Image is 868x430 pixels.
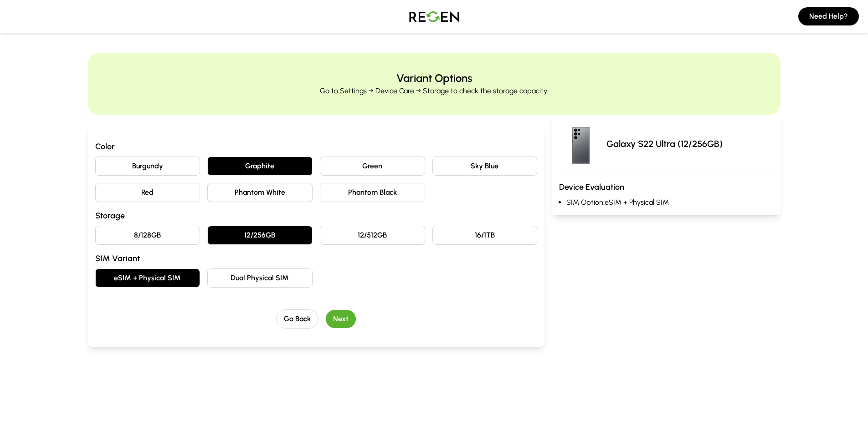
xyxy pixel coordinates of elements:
li: SIM Option: eSIM + Physical SIM [566,197,773,208]
button: Need Help? [798,7,859,25]
button: Sky Blue [432,157,538,176]
img: Logo [402,4,466,29]
button: Green [320,157,425,176]
p: Go to Settings → Device Care → Storage to check the storage capacity. [320,86,548,96]
button: 16/1TB [432,226,538,245]
button: Phantom White [207,183,313,202]
button: Phantom Black [320,183,425,202]
img: Galaxy S22 Ultra [559,122,603,166]
button: 12/512GB [320,226,425,245]
h3: Device Evaluation [559,181,773,193]
h3: Color [95,140,538,153]
button: Burgundy [95,157,200,176]
button: 8/128GB [95,226,200,245]
h3: Storage [95,209,538,222]
button: Go Back [276,309,318,329]
h2: Variant Options [396,71,472,86]
button: eSIM + Physical SIM [95,268,200,288]
p: Galaxy S22 Ultra (12/256GB) [606,137,723,150]
h3: SIM Variant [95,252,538,265]
button: Next [326,310,356,328]
button: Graphite [207,157,313,176]
button: Dual Physical SIM [207,268,313,288]
button: Red [95,183,200,202]
button: 12/256GB [207,226,313,245]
